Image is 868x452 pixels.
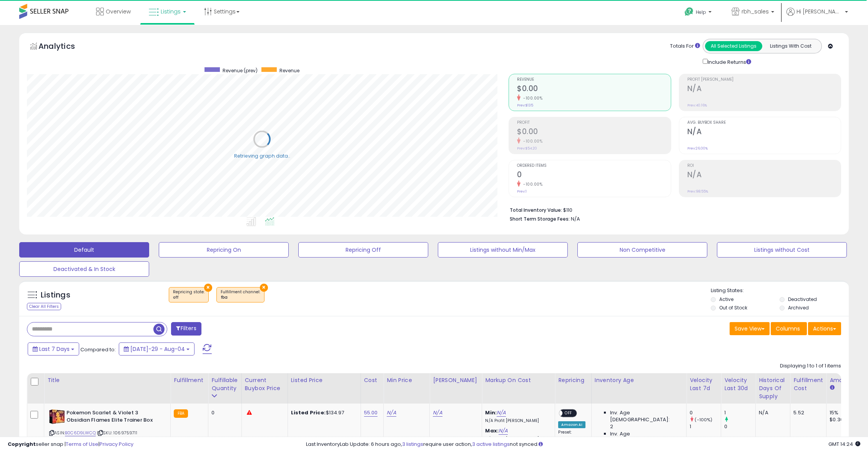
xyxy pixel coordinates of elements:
[787,8,848,25] a: Hi [PERSON_NAME]
[291,409,326,416] b: Listed Price:
[171,322,201,336] button: Filters
[776,325,800,332] span: Columns
[433,376,479,384] div: [PERSON_NAME]
[211,376,238,392] div: Fulfillable Quantity
[517,127,671,138] h2: $0.00
[517,103,533,108] small: Prev: $135
[485,409,497,416] b: Min:
[517,170,671,181] h2: 0
[27,303,61,310] div: Clear All Filters
[687,189,708,194] small: Prev: 98.55%
[610,423,613,430] span: 2
[517,146,537,151] small: Prev: $54.20
[828,440,860,448] span: 2025-08-13 14:24 GMT
[433,409,442,417] a: N/A
[173,295,205,300] div: off
[610,409,680,423] span: Inv. Age [DEMOGRAPHIC_DATA]:
[38,41,90,53] h5: Analytics
[8,440,36,448] strong: Copyright
[711,287,849,294] p: Listing States:
[49,409,65,424] img: 51tf9RwyjQL._SL40_.jpg
[577,242,707,258] button: Non Competitive
[438,242,568,258] button: Listings without Min/Max
[571,215,580,223] span: N/A
[517,189,527,194] small: Prev: 1
[719,304,747,311] label: Out of Stock
[499,427,508,435] a: N/A
[595,376,683,384] div: Inventory Age
[19,242,149,258] button: Default
[759,409,784,416] div: N/A
[510,216,570,222] b: Short Term Storage Fees:
[221,295,260,300] div: fba
[687,127,841,138] h2: N/A
[793,409,820,416] div: 5.52
[174,376,205,384] div: Fulfillment
[291,409,355,416] div: $134.97
[306,441,860,448] div: Last InventoryLab Update: 6 hours ago, require user action, not synced.
[173,289,205,301] span: Repricing state :
[211,409,235,416] div: 0
[696,9,706,15] span: Help
[485,418,549,424] p: N/A Profit [PERSON_NAME]
[291,376,358,384] div: Listed Price
[66,440,98,448] a: Terms of Use
[695,417,712,423] small: (-100%)
[80,346,116,353] span: Compared to:
[298,242,428,258] button: Repricing Off
[130,345,185,353] span: [DATE]-29 - Aug-04
[517,84,671,95] h2: $0.00
[520,138,542,144] small: -100.00%
[563,410,575,417] span: OFF
[28,342,79,356] button: Last 7 Days
[705,41,762,51] button: All Selected Listings
[49,409,165,445] div: ASIN:
[497,409,506,417] a: N/A
[510,205,835,214] li: $110
[808,322,841,335] button: Actions
[687,84,841,95] h2: N/A
[520,181,542,187] small: -100.00%
[762,41,819,51] button: Listings With Cost
[39,345,70,353] span: Last 7 Days
[119,342,195,356] button: [DATE]-29 - Aug-04
[520,95,542,101] small: -100.00%
[517,78,671,82] span: Revenue
[687,78,841,82] span: Profit [PERSON_NAME]
[678,1,719,25] a: Help
[245,376,284,392] div: Current Buybox Price
[690,376,718,392] div: Velocity Last 7d
[558,376,588,384] div: Repricing
[830,384,834,391] small: Amazon Fees.
[174,409,188,418] small: FBA
[106,8,131,15] span: Overview
[796,8,843,15] span: Hi [PERSON_NAME]
[221,289,260,301] span: Fulfillment channel :
[402,440,423,448] a: 3 listings
[687,164,841,168] span: ROI
[387,409,396,417] a: N/A
[759,376,787,400] div: Historical Days Of Supply
[687,103,707,108] small: Prev: 40.16%
[788,296,817,302] label: Deactivated
[204,284,212,292] button: ×
[684,7,694,17] i: Get Help
[724,376,752,392] div: Velocity Last 30d
[793,376,823,392] div: Fulfillment Cost
[687,170,841,181] h2: N/A
[485,427,499,434] b: Max:
[387,376,426,384] div: Min Price
[719,296,733,302] label: Active
[687,146,708,151] small: Prev: 26.00%
[670,43,700,50] div: Totals For
[19,261,149,277] button: Deactivated & In Stock
[482,373,555,404] th: The percentage added to the cost of goods (COGS) that forms the calculator for Min & Max prices.
[780,362,841,370] div: Displaying 1 to 1 of 1 items
[510,207,562,213] b: Total Inventory Value:
[742,8,769,15] span: rbh_sales
[730,322,770,335] button: Save View
[364,409,378,417] a: 55.00
[161,8,181,15] span: Listings
[690,423,721,430] div: 1
[788,304,809,311] label: Archived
